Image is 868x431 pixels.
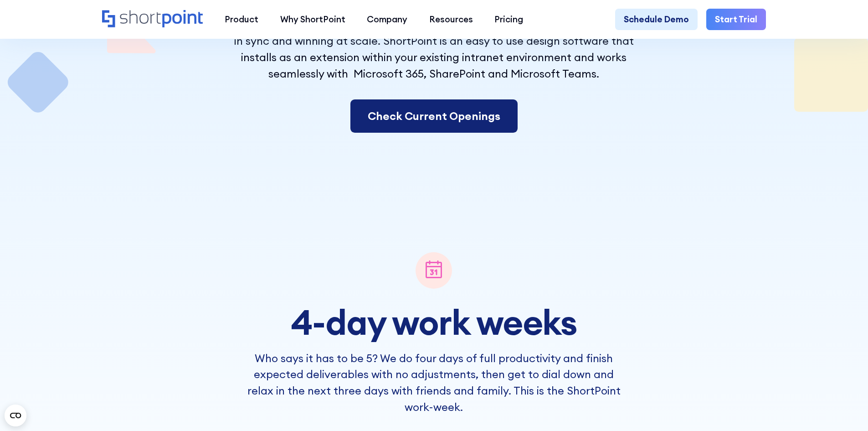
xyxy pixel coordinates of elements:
div: Company [367,13,407,26]
a: Resources [418,9,484,31]
a: Start Trial [706,9,766,31]
a: Company [356,9,418,31]
div: Why ShortPoint [280,13,345,26]
h3: 4-day work weeks [244,303,624,342]
iframe: Chat Widget [704,325,868,431]
a: Product [214,9,269,31]
p: We believe teamwork makes the dream work, so we built ShortPoint to keep teams in sync and winnin... [217,17,651,82]
a: Home [102,10,203,29]
a: Why ShortPoint [269,9,356,31]
button: Open CMP widget [5,405,26,426]
a: Check Current Openings [350,99,518,133]
div: Product [225,13,258,26]
p: Who says it has to be 5? We do four days of full productivity and finish expected deliverables wi... [244,350,624,415]
a: Pricing [484,9,534,31]
div: Resources [429,13,473,26]
a: Schedule Demo [615,9,698,31]
div: Pricing [494,13,523,26]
